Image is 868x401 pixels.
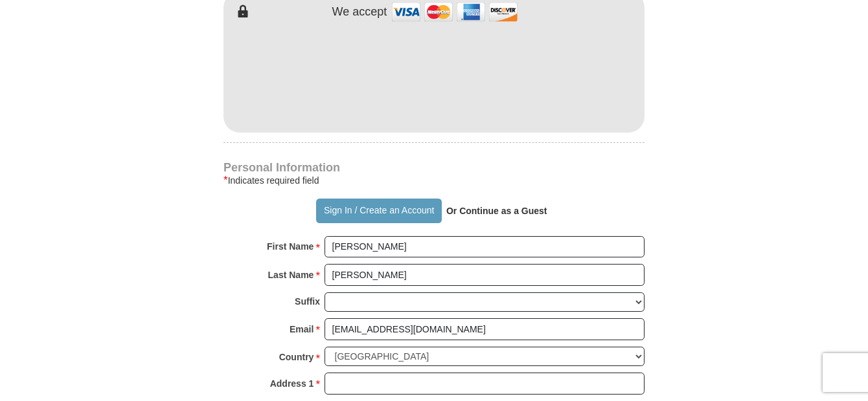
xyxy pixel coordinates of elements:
strong: Country [279,348,314,366]
h4: Personal Information [223,162,645,173]
strong: Last Name [268,266,314,284]
strong: First Name [267,237,314,255]
button: Sign In / Create an Account [316,199,441,223]
strong: Email [290,320,314,338]
div: Indicates required field [223,173,645,188]
strong: Suffix [295,292,320,310]
strong: Address 1 [270,374,314,393]
h4: We accept [332,5,387,19]
strong: Or Continue as a Guest [446,206,547,216]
